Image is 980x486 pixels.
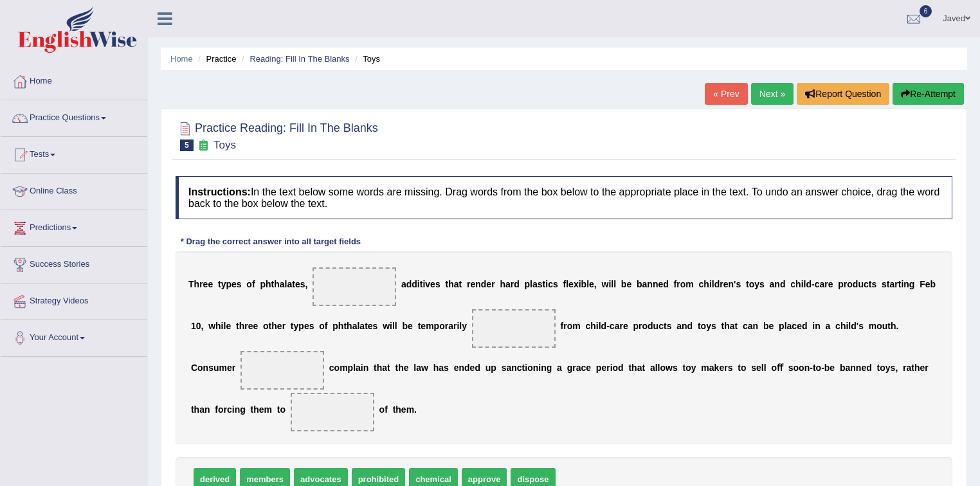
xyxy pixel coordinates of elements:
[252,279,255,289] b: f
[470,363,475,373] b: e
[779,321,785,331] b: p
[413,363,416,373] b: l
[548,279,553,289] b: c
[891,321,896,331] b: h
[709,279,712,289] b: i
[653,321,659,331] b: u
[714,279,720,289] b: d
[208,321,215,331] b: w
[642,279,648,289] b: a
[457,321,459,331] b: i
[925,279,930,289] b: e
[215,321,221,331] b: h
[300,279,305,289] b: s
[637,279,642,289] b: b
[797,321,802,331] b: e
[232,363,235,373] b: r
[221,279,226,289] b: y
[334,363,340,373] b: o
[430,279,435,289] b: e
[486,279,491,289] b: e
[746,279,749,289] b: t
[357,321,359,331] b: l
[682,321,687,331] b: n
[226,279,231,289] b: p
[454,363,459,373] b: e
[663,279,669,289] b: d
[748,321,753,331] b: a
[532,279,538,289] b: a
[553,279,558,289] b: s
[819,279,824,289] b: a
[444,363,449,373] b: s
[434,321,440,331] b: p
[319,321,325,331] b: o
[462,321,467,331] b: y
[280,279,285,289] b: a
[1,137,147,169] a: Tests
[530,279,532,289] b: l
[448,279,454,289] b: h
[730,321,735,331] b: a
[674,279,677,289] b: f
[383,321,390,331] b: w
[392,321,395,331] b: l
[271,321,277,331] b: h
[260,279,266,289] b: p
[1,210,147,242] a: Predictions
[343,321,347,331] b: t
[390,321,392,331] b: i
[439,321,445,331] b: o
[574,279,579,289] b: x
[227,363,232,373] b: e
[566,279,568,289] b: l
[416,363,421,373] b: a
[470,279,475,289] b: e
[826,321,831,331] b: a
[608,279,611,289] b: i
[790,279,795,289] b: c
[824,279,828,289] b: r
[705,83,747,105] a: « Prev
[188,186,251,197] b: Instructions:
[196,321,201,331] b: 0
[433,363,439,373] b: h
[606,321,610,331] b: -
[698,321,701,331] b: t
[295,279,300,289] b: e
[876,321,882,331] b: o
[858,321,864,331] b: s
[853,279,858,289] b: d
[304,321,309,331] b: e
[734,279,736,289] b: '
[325,321,328,331] b: f
[896,321,899,331] b: .
[543,279,546,289] b: t
[491,363,496,373] b: p
[735,321,738,331] b: t
[844,279,847,289] b: r
[472,309,556,348] span: Drop target
[642,321,648,331] b: o
[909,279,915,289] b: g
[420,279,423,289] b: t
[706,321,711,331] b: y
[356,363,361,373] b: a
[445,321,448,331] b: r
[538,279,543,289] b: s
[797,83,889,105] button: Report Question
[887,321,891,331] b: t
[403,321,408,331] b: b
[763,321,769,331] b: b
[408,321,413,331] b: e
[332,321,338,331] b: p
[858,279,864,289] b: u
[864,279,869,289] b: c
[305,279,307,289] b: ,
[723,279,729,289] b: e
[309,321,314,331] b: s
[840,321,846,331] b: h
[246,279,252,289] b: o
[224,321,226,331] b: l
[801,279,804,289] b: i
